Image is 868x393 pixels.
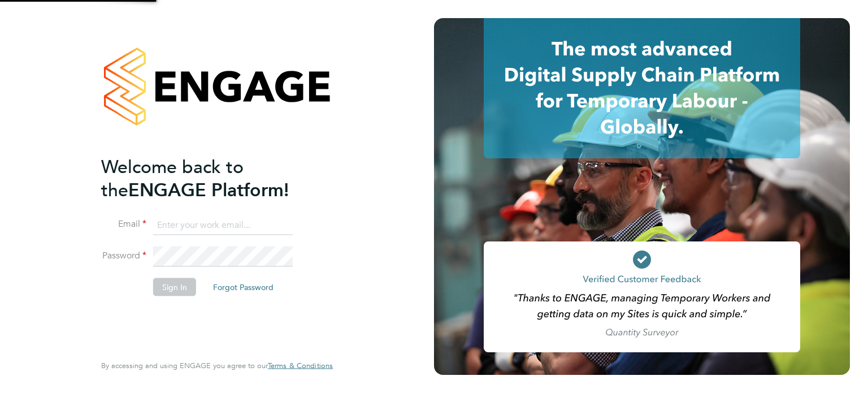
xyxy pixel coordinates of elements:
[204,278,283,296] button: Forgot Password
[101,361,333,370] span: By accessing and using ENGAGE you agree to our
[268,361,333,370] a: Terms & Conditions
[101,250,146,262] label: Password
[101,155,322,201] h2: ENGAGE Platform!
[101,156,244,201] span: Welcome back to the
[268,361,333,370] span: Terms & Conditions
[153,278,196,296] button: Sign In
[101,218,146,230] label: Email
[153,215,293,235] input: Enter your work email...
